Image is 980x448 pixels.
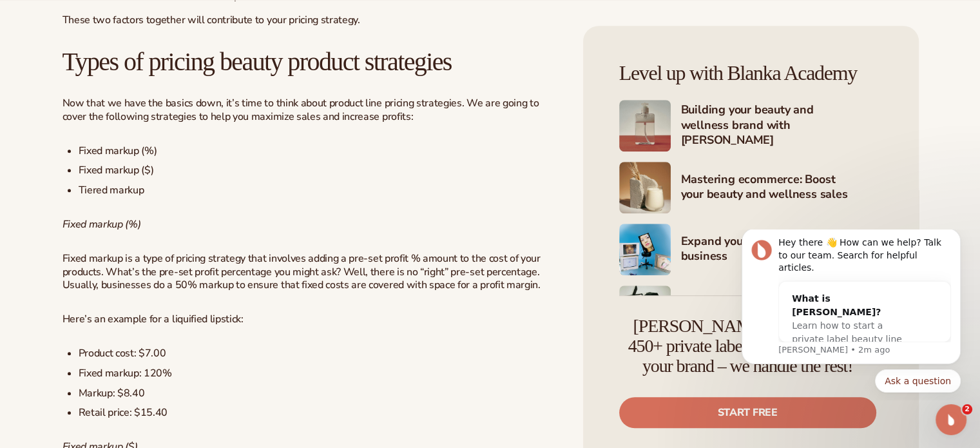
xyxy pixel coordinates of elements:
div: Quick reply options [19,140,238,163]
h2: Types of pricing beauty product strategies [62,48,558,76]
iframe: Intercom live chat [936,404,966,435]
p: These two factors together will contribute to your pricing strategy. [62,14,558,27]
h4: Mastering ecommerce: Boost your beauty and wellness sales [681,172,883,204]
a: Shopify Image 8 Marketing your beauty and wellness brand 101 [619,286,883,337]
span: Learn how to start a private label beauty line with [PERSON_NAME] [70,91,180,128]
li: Fixed markup: 120% [79,367,558,380]
li: Markup: $8.40 [79,387,558,400]
li: Retail price: $15.40 [79,406,558,420]
li: Product cost: $7.00 [79,347,558,360]
li: Tiered markup [79,184,558,197]
div: Message content [56,7,229,113]
div: What is [PERSON_NAME]? [70,63,189,90]
p: Now that we have the basics down, it’s time to think about product line pricing strategies. We ar... [62,97,558,124]
button: Quick reply: Ask a question [153,140,238,163]
img: Shopify Image 5 [619,100,671,151]
div: What is [PERSON_NAME]?Learn how to start a private label beauty line with [PERSON_NAME] [57,52,202,141]
p: Message from Lee, sent 2m ago [56,115,229,126]
em: Fixed markup (%) [62,217,141,231]
a: Shopify Image 6 Mastering ecommerce: Boost your beauty and wellness sales [619,162,883,213]
a: Shopify Image 7 Expand your beauty/wellness business [619,224,883,275]
h4: Building your beauty and wellness brand with [PERSON_NAME] [681,102,883,149]
h4: Expand your beauty/wellness business [681,234,883,266]
li: Fixed markup ($) [79,164,558,177]
li: Fixed markup (%) [79,144,558,158]
h4: [PERSON_NAME] to explore our 450+ private label products. Just add your brand – we handle the rest! [619,317,876,376]
img: Profile image for Lee [29,10,50,31]
img: Shopify Image 7 [619,224,671,275]
a: Shopify Image 5 Building your beauty and wellness brand with [PERSON_NAME] [619,100,883,151]
p: Here’s an example for a liquified lipstick: [62,313,558,326]
img: Shopify Image 6 [619,162,671,213]
img: Shopify Image 8 [619,286,671,337]
iframe: Intercom notifications message [722,229,980,400]
span: 2 [962,404,972,414]
div: Hey there 👋 How can we help? Talk to our team. Search for helpful articles. [56,7,229,45]
p: Fixed markup is a type of pricing strategy that involves adding a pre-set profit % amount to the ... [62,252,558,292]
h4: Level up with Blanka Academy [619,62,883,84]
a: Start free [619,397,876,428]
